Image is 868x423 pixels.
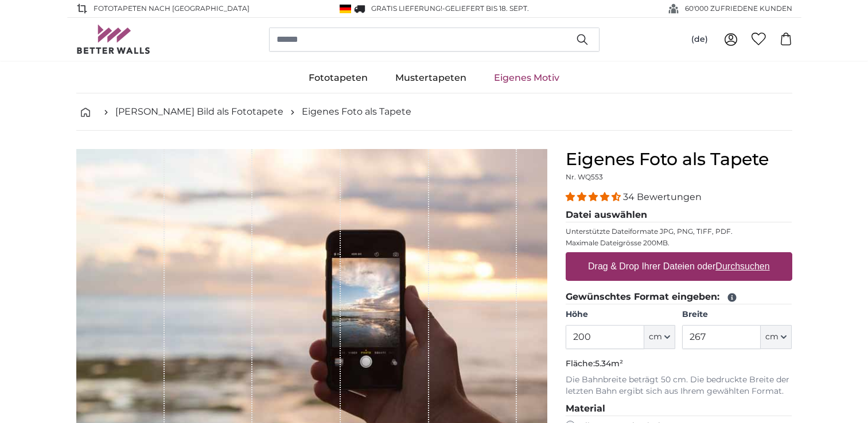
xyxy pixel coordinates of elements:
p: Fläche: [566,358,792,370]
span: - [442,4,529,13]
button: cm [644,325,675,349]
a: Fototapeten [295,63,382,93]
legend: Datei auswählen [566,208,792,222]
a: Eigenes Motiv [480,63,573,93]
p: Maximale Dateigrösse 200MB. [566,238,792,248]
button: cm [761,325,792,349]
span: 34 Bewertungen [623,191,702,202]
button: (de) [682,29,717,50]
span: Nr. WQ553 [566,173,603,181]
a: Eigenes Foto als Tapete [302,105,411,119]
img: Betterwalls [76,25,151,54]
label: Höhe [566,309,675,320]
label: Drag & Drop Ihrer Dateien oder [583,255,774,278]
h1: Eigenes Foto als Tapete [566,149,792,170]
a: [PERSON_NAME] Bild als Fototapete [115,105,283,119]
span: cm [649,331,662,343]
p: Unterstützte Dateiformate JPG, PNG, TIFF, PDF. [566,227,792,236]
img: Deutschland [340,5,351,13]
span: 60'000 ZUFRIEDENE KUNDEN [685,3,792,14]
u: Durchsuchen [715,261,769,271]
span: Geliefert bis 18. Sept. [445,4,529,13]
span: GRATIS Lieferung! [371,4,442,13]
legend: Material [566,402,792,416]
span: Fototapeten nach [GEOGRAPHIC_DATA] [94,3,250,14]
legend: Gewünschtes Format eingeben: [566,290,792,304]
a: Mustertapeten [382,63,480,93]
nav: breadcrumbs [76,93,792,131]
span: 5.34m² [595,358,623,369]
p: Die Bahnbreite beträgt 50 cm. Die bedruckte Breite der letzten Bahn ergibt sich aus Ihrem gewählt... [566,374,792,397]
label: Breite [682,309,792,320]
span: cm [765,331,779,343]
span: 4.32 stars [566,191,623,202]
